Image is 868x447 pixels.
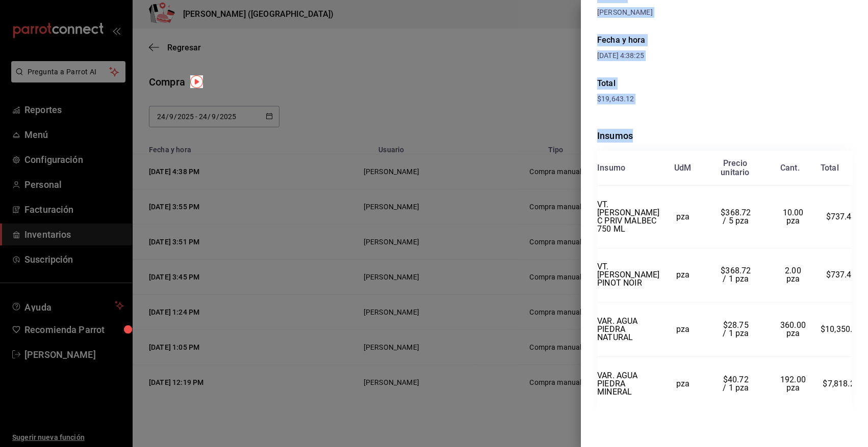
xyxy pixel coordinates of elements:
span: 2.00 pza [785,266,803,284]
td: VAR. AGUA PIEDRA NATURAL [597,302,659,357]
span: 360.00 pza [780,320,808,338]
div: Cant. [780,163,800,173]
td: pza [659,302,706,357]
span: $7,818.24 [823,379,859,388]
td: VT. [PERSON_NAME] C PRIV MALBEC 750 ML [597,186,659,248]
span: $19,643.12 [597,95,634,103]
span: $40.72 / 1 pza [723,375,751,393]
span: $737.44 [826,270,856,280]
img: Tooltip marker [190,75,203,88]
div: [PERSON_NAME] [597,7,852,18]
td: pza [659,186,706,248]
td: pza [659,248,706,302]
div: Total [597,77,852,90]
td: VT. [PERSON_NAME] PINOT NOIR [597,248,659,302]
td: VAR. AGUA PIEDRA MINERAL [597,356,659,410]
div: Insumos [597,129,852,143]
span: $737.44 [826,212,856,221]
span: 10.00 pza [783,208,806,226]
span: 192.00 pza [780,375,808,393]
div: [DATE] 4:38:25 [597,50,725,61]
span: $28.75 / 1 pza [723,320,751,338]
div: Total [821,163,839,173]
span: $10,350.00 [821,324,862,334]
td: pza [659,356,706,410]
div: Insumo [597,163,625,173]
div: UdM [674,163,692,173]
div: Fecha y hora [597,34,725,46]
div: Precio unitario [721,159,749,177]
span: $368.72 / 1 pza [721,266,753,284]
span: $368.72 / 5 pza [721,208,753,226]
